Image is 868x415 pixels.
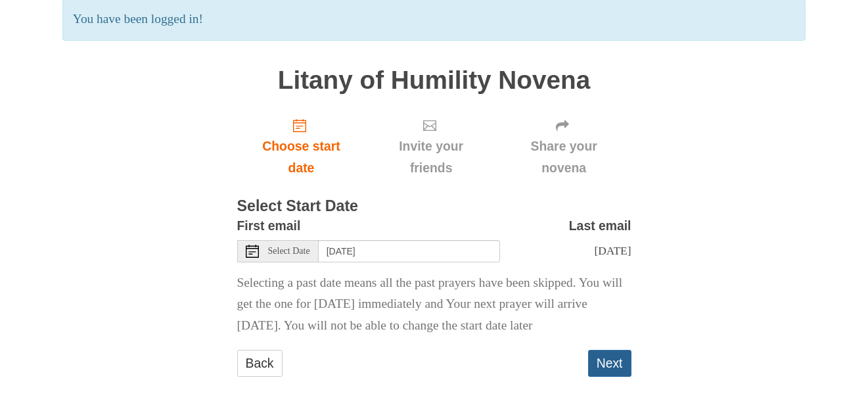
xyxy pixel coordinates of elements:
[510,135,618,179] span: Share your novena
[594,244,631,257] span: [DATE]
[588,350,631,377] button: Next
[268,247,310,256] span: Select Date
[237,107,366,185] a: Choose start date
[237,215,301,237] label: First email
[319,240,500,262] input: Use the arrow keys to pick a date
[365,107,496,185] div: Click "Next" to confirm your start date first.
[237,350,283,377] a: Back
[237,66,631,95] h1: Litany of Humility Novena
[569,215,631,237] label: Last email
[497,107,631,185] div: Click "Next" to confirm your start date first.
[378,135,483,179] span: Invite your friends
[250,135,353,179] span: Choose start date
[237,198,631,215] h3: Select Start Date
[237,272,631,337] p: Selecting a past date means all the past prayers have been skipped. You will get the one for [DAT...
